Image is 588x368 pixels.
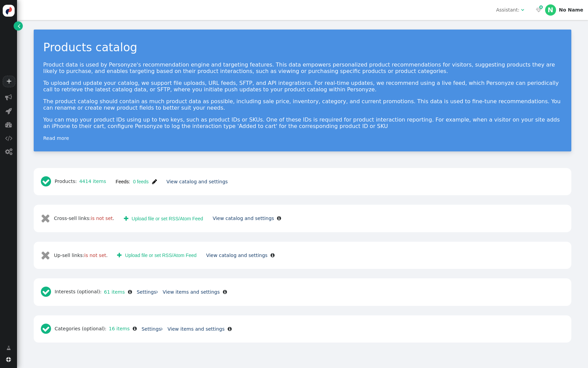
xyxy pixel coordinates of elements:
span:  [41,176,55,187]
a: View items and settings [167,326,225,332]
span:  [152,179,157,184]
span:  [41,209,54,227]
span:  [6,357,11,362]
span:  [536,7,541,12]
span:  [41,246,54,264]
a:  [14,21,23,31]
span:  [133,326,137,331]
a: 16 items [107,326,130,331]
span:  [5,148,12,155]
span: is not set [91,216,113,221]
div: Assistant: [496,6,520,14]
span:  [5,135,12,142]
a: View items and settings [163,289,220,295]
span:  [117,253,121,258]
p: Product data is used by Personyze's recommendation engine and targeting features. This data empow... [43,61,562,74]
a: Settings [137,289,158,295]
a: 61 items [102,289,125,295]
a: View catalog and settings [213,216,274,221]
span:  [539,4,543,10]
p: You can map your product IDs using up to two keys, such as product IDs or SKUs. One of these IDs ... [43,116,562,129]
div: Cross-sell links: [38,209,117,227]
span:  [41,323,55,335]
a: 4414 items [77,179,106,184]
button: Upload file or set RSS/Atom Feed [119,212,208,224]
a:  [2,342,16,354]
span:  [5,94,12,101]
div: Products catalog [43,39,562,56]
div: No Name [559,7,583,13]
span:  [156,290,158,294]
button: Feeds:0 feeds  [111,176,162,188]
span:  [18,22,20,30]
span:  [271,253,275,258]
a: View catalog and settings [206,253,267,258]
span:  [161,327,163,331]
a: + [3,76,15,87]
span:  [228,327,232,331]
div: Categories (optional): [38,320,139,338]
a: View catalog and settings [166,179,228,184]
span:  [128,290,132,294]
span:  [124,216,128,221]
a: Settings [142,326,163,332]
p: To upload and update your catalog, we support file uploads, URL feeds, SFTP, and API integrations... [43,80,562,93]
div: N [545,4,556,15]
span:  [521,7,524,12]
span: is not set [84,253,106,258]
div: . [84,252,108,259]
a:   [534,6,542,14]
div: Up-sell links: [38,246,110,264]
span:  [223,290,227,294]
span: 0 feeds [130,179,149,184]
span:  [6,345,11,352]
span:  [277,216,281,221]
img: logo-icon.svg [3,5,15,17]
span:  [41,286,55,298]
span:  [5,121,12,128]
a: Read more [43,135,69,141]
p: The product catalog should contain as much product data as possible, including sale price, invent... [43,98,562,111]
button: Upload file or set RSS/Atom Feed [112,249,201,261]
div: Products: [38,173,109,191]
span:  [5,108,12,114]
div: Interests (optional): [38,283,134,301]
div: . [91,215,114,222]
